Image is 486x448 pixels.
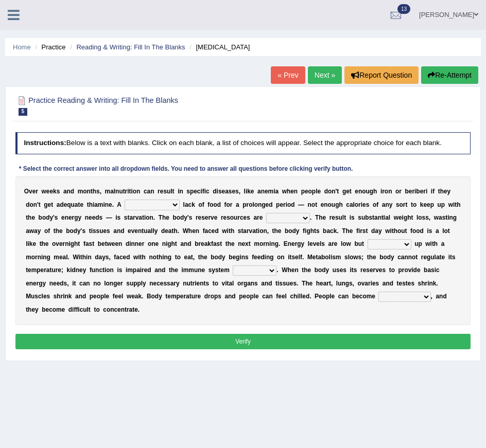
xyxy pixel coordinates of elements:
[350,188,352,195] b: t
[361,201,362,208] b: i
[149,214,153,221] b: n
[400,201,403,208] b: o
[194,188,197,195] b: e
[254,201,258,208] b: o
[411,201,413,208] b: t
[46,214,49,221] b: d
[242,201,246,208] b: p
[129,188,131,195] b: t
[150,188,154,195] b: n
[332,214,335,221] b: e
[423,188,426,195] b: r
[421,66,478,84] button: Re-Attempt
[184,214,187,221] b: y
[49,214,53,221] b: y
[172,214,176,221] b: b
[129,214,133,221] b: a
[146,214,149,221] b: o
[208,214,211,221] b: r
[198,214,202,221] b: e
[53,188,57,195] b: k
[180,214,184,221] b: d
[257,214,259,221] b: r
[167,188,170,195] b: u
[399,188,402,195] b: r
[127,214,129,221] b: t
[257,188,261,195] b: a
[48,201,51,208] b: e
[85,214,89,221] b: n
[230,201,233,208] b: r
[114,188,115,195] b: l
[275,188,279,195] b: a
[227,201,230,208] b: o
[26,201,29,208] b: d
[204,188,206,195] b: i
[358,201,361,208] b: r
[202,201,204,208] b: f
[93,201,94,208] b: i
[144,214,146,221] b: i
[432,188,435,195] b: f
[136,188,140,195] b: n
[350,201,353,208] b: a
[55,214,58,221] b: s
[405,201,407,208] b: t
[91,188,93,195] b: t
[351,214,355,221] b: s
[57,201,60,208] b: a
[244,188,246,195] b: l
[187,42,250,52] li: [MEDICAL_DATA]
[78,201,80,208] b: t
[413,201,416,208] b: o
[438,201,441,208] b: u
[93,188,96,195] b: h
[253,214,257,221] b: a
[358,188,362,195] b: n
[414,188,416,195] b: i
[457,201,460,208] b: h
[32,42,65,52] li: Practice
[105,201,109,208] b: n
[430,201,434,208] b: p
[382,188,385,195] b: r
[71,201,75,208] b: u
[335,214,339,221] b: s
[230,214,234,221] b: o
[361,214,365,221] b: u
[265,188,268,195] b: e
[396,201,400,208] b: s
[127,188,129,195] b: i
[262,201,265,208] b: g
[240,214,244,221] b: c
[294,188,298,195] b: n
[222,188,225,195] b: e
[301,188,305,195] b: p
[287,201,291,208] b: o
[87,188,91,195] b: n
[15,132,471,154] h4: Below is a text with blanks. Click on each blank, a list of choices will appear. Select the appro...
[172,188,175,195] b: t
[324,201,327,208] b: n
[236,201,239,208] b: a
[448,201,453,208] b: w
[142,214,144,221] b: t
[373,188,377,195] b: h
[190,188,194,195] b: p
[109,201,112,208] b: e
[261,188,265,195] b: n
[455,201,457,208] b: t
[291,201,294,208] b: d
[44,201,47,208] b: g
[420,201,424,208] b: k
[131,188,133,195] b: i
[317,188,321,195] b: e
[13,43,31,51] a: Home
[39,201,41,208] b: t
[324,188,328,195] b: d
[247,201,249,208] b: r
[370,188,373,195] b: g
[373,201,376,208] b: o
[344,66,419,84] button: Report Question
[67,201,71,208] b: q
